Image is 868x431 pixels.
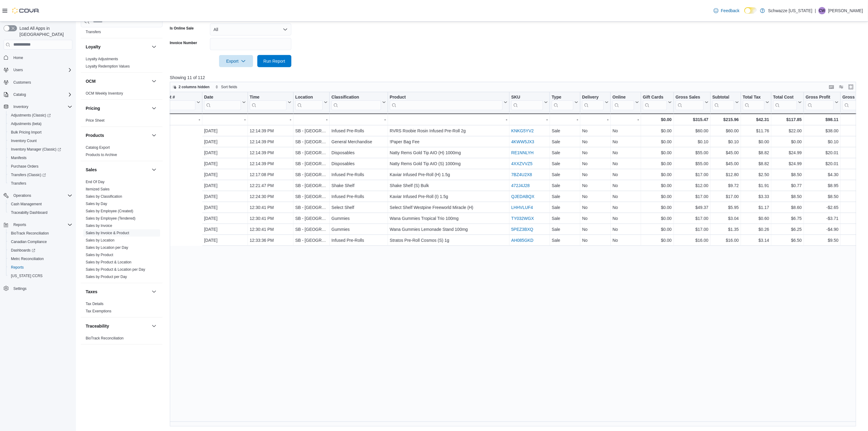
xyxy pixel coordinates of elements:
div: - [390,116,507,123]
button: Inventory [1,103,75,111]
span: Sales by Product per Day [86,274,127,279]
button: Operations [1,191,75,200]
span: Canadian Compliance [11,239,47,244]
a: Settings [11,285,29,292]
h3: Loyalty [86,44,101,50]
button: Users [1,66,75,74]
span: Reports [13,222,26,227]
a: Transfers (Classic) [6,171,75,179]
span: Transfers [9,180,72,187]
button: Traceability [150,322,158,330]
a: Bulk Pricing Import [9,129,44,136]
a: Transfers (Classic) [9,171,48,179]
button: Traceabilty Dashboard [6,208,75,217]
span: Sales by Product & Location per Day [86,267,145,272]
button: Traceability [86,323,149,329]
a: Home [11,54,26,61]
span: Catalog [11,91,72,98]
button: Reports [6,263,75,272]
a: BioTrack Reconciliation [86,336,124,340]
span: Adjustments (Classic) [9,112,72,119]
span: Manifests [11,155,26,160]
button: Display options [838,83,845,91]
a: Customers [11,79,33,86]
span: Inventory [11,103,72,110]
span: Inventory Count [11,138,37,143]
a: Inventory Manager (Classic) [6,145,75,154]
span: Purchase Orders [11,164,39,169]
span: Load All Apps in [GEOGRAPHIC_DATA] [17,25,72,37]
span: Manifests [9,154,72,162]
button: Operations [11,192,34,199]
div: Pricing [81,117,163,127]
button: Settings [1,284,75,293]
div: Taxes [81,300,163,317]
button: Loyalty [150,43,158,50]
div: Sales [81,178,163,283]
a: Sales by Day [86,202,107,206]
span: Cash Management [9,200,72,208]
button: Adjustments (beta) [6,120,75,128]
a: Itemized Sales [86,187,110,191]
button: Reports [1,221,75,229]
a: BioTrack Reconciliation [9,230,51,237]
div: - [250,116,291,123]
span: Metrc Reconciliation [9,255,72,262]
h3: Taxes [86,289,98,295]
span: Tax Exemptions [86,309,112,314]
span: Tax Details [86,301,104,306]
span: Reports [11,265,24,270]
button: Sort fields [213,83,240,91]
button: Run Report [257,55,291,67]
button: OCM [86,78,149,84]
a: Inventory Count [9,137,39,144]
a: Traceabilty Dashboard [9,209,50,216]
div: Courtney Webb [818,7,826,14]
div: $215.96 [712,116,739,123]
button: Manifests [6,154,75,162]
span: Sort fields [221,85,237,89]
span: BioTrack Reconciliation [9,230,72,237]
span: Customers [11,78,72,86]
a: Sales by Invoice [86,224,112,228]
span: [US_STATE] CCRS [11,273,43,278]
p: | [815,7,816,14]
span: Sales by Classification [86,194,122,199]
span: Operations [13,193,31,198]
h3: OCM [86,78,96,84]
a: OCM Weekly Inventory [86,91,123,96]
span: Settings [13,286,26,291]
a: Sales by Employee (Tendered) [86,216,136,221]
h3: Products [86,132,104,138]
a: Metrc Reconciliation [9,255,46,262]
div: OCM [81,90,163,99]
span: Products to Archive [86,152,117,157]
a: Cash Management [9,200,44,208]
button: Reports [11,221,29,228]
div: Loyalty [81,55,163,72]
span: Adjustments (beta) [9,120,72,127]
div: - [204,116,246,123]
h3: Sales [86,167,97,173]
button: Catalog [11,91,28,98]
span: Transfers [11,181,26,186]
a: Adjustments (Classic) [6,111,75,120]
span: Inventory [13,104,28,109]
a: Reports [9,264,26,271]
button: OCM [150,78,158,85]
span: Sales by Employee (Tendered) [86,216,136,221]
button: Keyboard shortcuts [828,83,835,91]
span: Users [11,66,72,74]
span: Canadian Compliance [9,238,72,245]
button: Customers [1,78,75,87]
p: Showing 11 of 112 [170,75,863,81]
span: CW [819,7,825,14]
label: Is Online Sale [170,26,194,31]
a: Sales by Product [86,253,113,257]
button: Metrc Reconciliation [6,255,75,263]
span: Traceabilty Dashboard [9,209,72,216]
div: $315.47 [676,116,708,123]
